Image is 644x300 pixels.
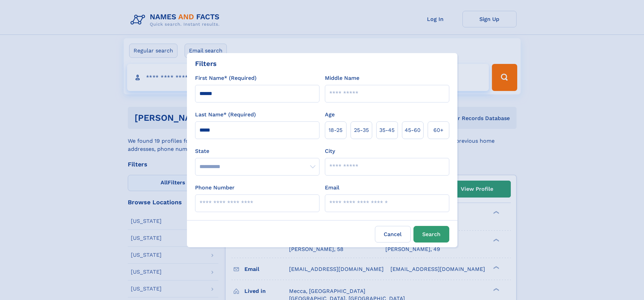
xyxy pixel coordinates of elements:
label: First Name* (Required) [195,74,257,82]
label: Last Name* (Required) [195,111,256,119]
div: Filters [195,59,217,69]
span: 18‑25 [329,126,342,134]
label: Age [325,111,335,119]
label: City [325,147,335,155]
label: Middle Name [325,74,359,82]
button: Search [413,226,449,243]
label: Cancel [375,226,411,243]
span: 45‑60 [405,126,421,134]
span: 35‑45 [379,126,395,134]
label: Phone Number [195,184,235,192]
span: 60+ [433,126,444,134]
span: 25‑35 [354,126,369,134]
label: Email [325,184,339,192]
label: State [195,147,319,155]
